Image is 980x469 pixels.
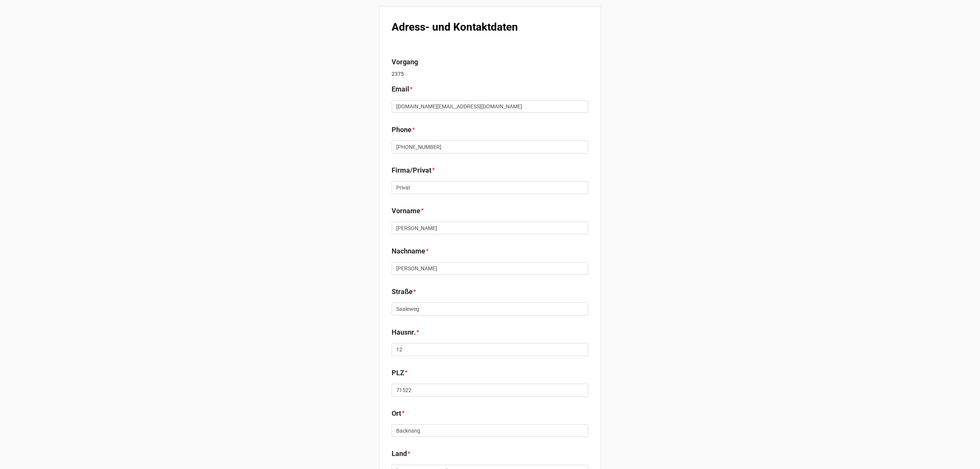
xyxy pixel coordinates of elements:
b: Vorgang [392,58,418,66]
label: Nachname [392,246,425,257]
label: Straße [392,286,413,297]
label: Email [392,84,409,95]
label: PLZ [392,368,404,378]
label: Vorname [392,206,420,216]
label: Firma/Privat [392,165,431,176]
label: Phone [392,124,412,135]
label: Hausnr. [392,327,416,338]
p: 2375 [392,70,588,78]
b: Adress- und Kontaktdaten [392,21,518,33]
label: Land [392,448,407,459]
label: Ort [392,408,401,419]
